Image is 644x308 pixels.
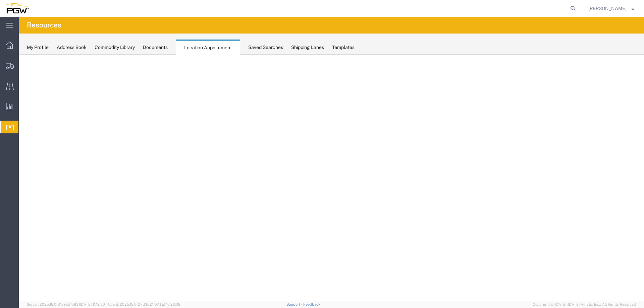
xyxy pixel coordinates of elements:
[27,302,105,306] span: Server: 2025.18.0-d1e9a510831
[27,44,49,51] div: My Profile
[108,302,180,306] span: Client: 2025.18.0-27d3021
[303,302,320,306] a: Feedback
[332,44,355,51] div: Templates
[291,44,324,51] div: Shipping Lanes
[153,302,180,306] span: [DATE] 10:20:09
[248,44,283,51] div: Saved Searches
[588,4,635,12] button: [PERSON_NAME]
[80,302,105,306] span: [DATE] 11:12:30
[95,44,135,51] div: Commodity Library
[143,44,168,51] div: Documents
[533,302,636,307] span: Copyright © [DATE]-[DATE] Agistix Inc., All Rights Reserved
[5,3,29,13] img: logo
[176,40,240,55] div: Location Appointment
[27,17,61,34] h4: Resources
[588,5,627,12] span: Phillip Thornton
[286,302,303,306] a: Support
[19,55,644,301] iframe: FS Legacy Container
[57,44,87,51] div: Address Book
